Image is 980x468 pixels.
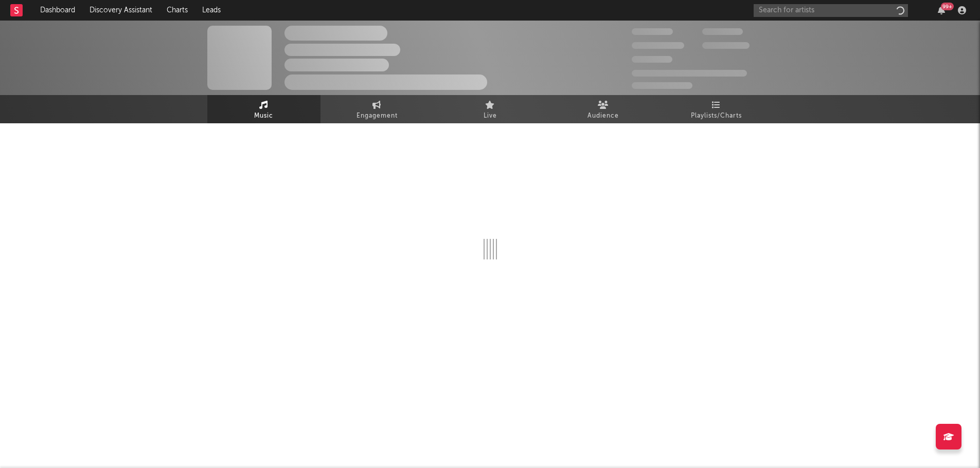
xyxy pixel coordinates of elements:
span: Engagement [357,110,398,122]
span: Audience [587,110,619,122]
span: Music [254,110,273,122]
span: 50,000,000 [632,42,684,49]
div: 99 + [941,3,954,10]
span: 50,000,000 Monthly Listeners [632,70,747,77]
span: Live [484,110,497,122]
a: Engagement [320,95,434,123]
span: 100,000 [702,28,743,35]
span: Jump Score: 85.0 [632,82,692,89]
span: 300,000 [632,28,673,35]
a: Audience [547,95,660,123]
span: 100,000 [632,56,672,63]
a: Music [207,95,320,123]
span: 1,000,000 [702,42,750,49]
a: Playlists/Charts [660,95,773,123]
input: Search for artists [754,4,908,17]
a: Live [434,95,547,123]
span: Playlists/Charts [691,110,742,122]
button: 99+ [938,6,945,14]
